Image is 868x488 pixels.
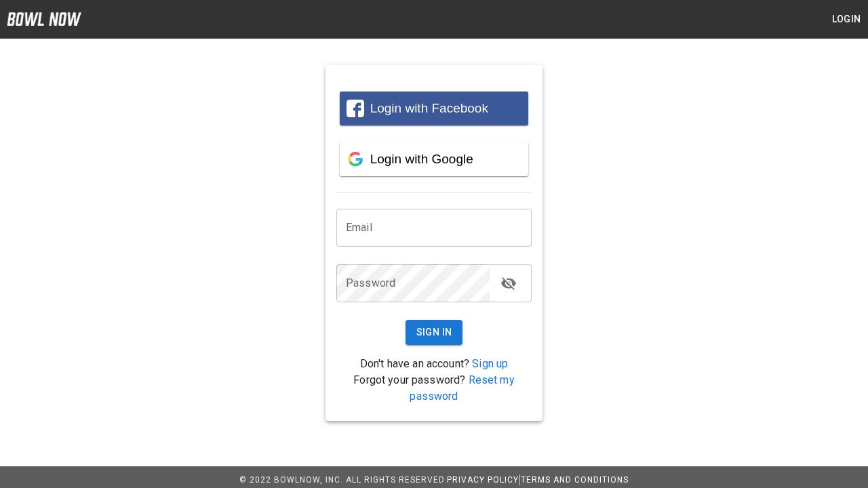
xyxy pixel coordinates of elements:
[825,7,868,32] button: Login
[495,270,522,297] button: toggle password visibility
[239,475,447,485] span: © 2022 BowlNow, Inc. All Rights Reserved.
[447,475,519,485] a: Privacy Policy
[521,475,629,485] a: Terms and Conditions
[370,101,488,115] span: Login with Facebook
[406,320,463,345] button: Sign In
[336,372,532,405] p: Forgot your password?
[340,142,528,176] button: Login with Google
[336,356,532,372] p: Don't have an account?
[410,373,514,403] a: Reset my password
[370,152,473,166] span: Login with Google
[472,357,508,370] a: Sign up
[7,12,81,26] img: logo
[340,91,528,125] button: Login with Facebook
